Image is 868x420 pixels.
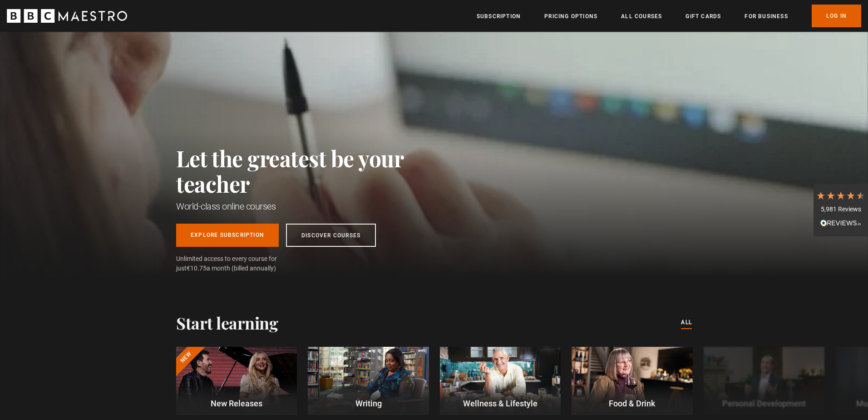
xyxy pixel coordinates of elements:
a: Explore Subscription [176,224,279,247]
nav: Primary [477,5,861,27]
a: Food & Drink [572,347,692,415]
a: Discover Courses [286,224,376,247]
a: For business [745,12,788,21]
svg: BBC Maestro [7,9,127,23]
a: Writing [308,347,429,415]
h2: Let the greatest be your teacher [176,145,444,196]
span: Unlimited access to every course for just a month (billed annually) [176,254,299,273]
a: Wellness & Lifestyle [440,347,561,415]
img: REVIEWS.io [820,220,861,226]
h2: Start learning [176,313,278,332]
h1: World-class online courses [176,200,444,213]
div: 5,981 ReviewsRead All Reviews [814,184,868,236]
div: 4.7 Stars [816,190,866,200]
a: Log In [812,5,861,27]
a: Subscription [477,12,521,21]
a: All [681,318,692,328]
a: Gift Cards [686,12,721,21]
a: New New Releases [176,347,297,415]
div: Read All Reviews [816,219,866,230]
div: 5,981 Reviews [816,205,866,214]
a: Personal Development [704,347,824,415]
span: €10.75 [187,265,207,272]
a: Pricing Options [544,12,597,21]
a: All Courses [621,12,662,21]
